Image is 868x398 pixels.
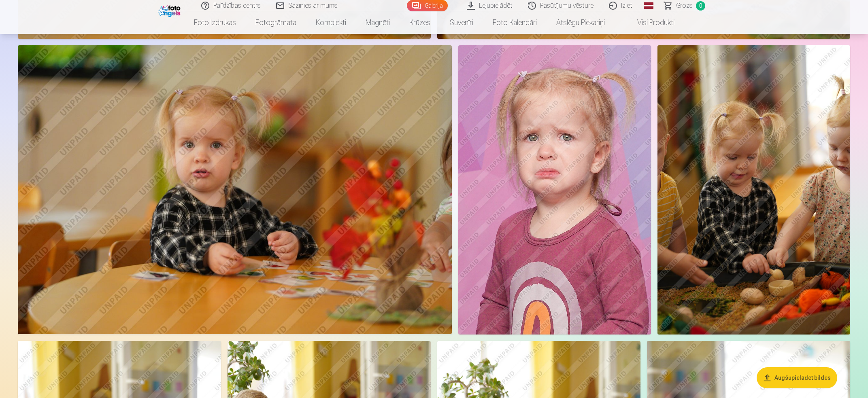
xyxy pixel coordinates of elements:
img: /fa1 [158,3,183,17]
span: Grozs [676,1,693,11]
a: Magnēti [356,11,400,34]
a: Suvenīri [440,11,483,34]
button: Augšupielādēt bildes [757,367,837,388]
a: Fotogrāmata [246,11,306,34]
a: Komplekti [306,11,356,34]
a: Foto izdrukas [184,11,246,34]
a: Visi produkti [615,11,684,34]
a: Foto kalendāri [483,11,547,34]
a: Atslēgu piekariņi [547,11,615,34]
a: Krūzes [400,11,440,34]
span: 0 [696,1,705,11]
